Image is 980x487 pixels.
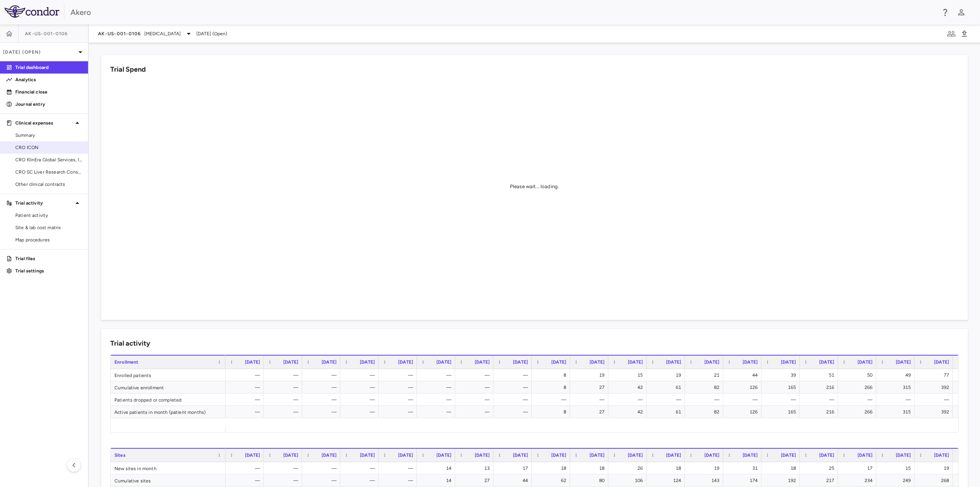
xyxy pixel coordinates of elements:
[768,394,796,406] div: —
[111,381,225,393] div: Cumulative enrollment
[615,474,643,487] div: 106
[934,359,949,365] span: [DATE]
[462,369,490,381] div: —
[347,369,375,381] div: —
[551,359,566,365] span: [DATE]
[692,474,719,487] div: 143
[15,224,82,231] span: Site & lab cost matrix
[111,406,225,418] div: Active patients in month (patient months)
[692,381,719,394] div: 82
[577,474,604,487] div: 80
[577,369,604,381] div: 19
[590,359,604,365] span: [DATE]
[666,453,681,458] span: [DATE]
[245,453,260,458] span: [DATE]
[475,359,490,365] span: [DATE]
[692,462,719,474] div: 19
[271,381,298,394] div: —
[360,359,375,365] span: [DATE]
[15,144,82,151] span: CRO ICON
[232,474,260,487] div: —
[15,89,82,95] p: Financial close
[322,453,336,458] span: [DATE]
[730,369,758,381] div: 44
[111,462,225,474] div: New sites in month
[424,474,451,487] div: 14
[539,474,566,487] div: 62
[590,453,604,458] span: [DATE]
[883,474,911,487] div: 249
[462,406,490,418] div: —
[539,381,566,394] div: 8
[921,369,949,381] div: 77
[883,369,911,381] div: 49
[232,381,260,394] div: —
[934,453,949,458] span: [DATE]
[322,359,336,365] span: [DATE]
[462,474,490,487] div: 27
[768,474,796,487] div: 192
[475,453,490,458] span: [DATE]
[111,394,225,405] div: Patients dropped or completed
[462,381,490,394] div: —
[424,394,451,406] div: —
[232,406,260,418] div: —
[615,462,643,474] div: 26
[921,406,949,418] div: 392
[500,369,528,381] div: —
[347,381,375,394] div: —
[398,359,413,365] span: [DATE]
[628,359,643,365] span: [DATE]
[730,394,758,406] div: —
[577,462,604,474] div: 18
[730,381,758,394] div: 126
[309,406,336,418] div: —
[743,359,758,365] span: [DATE]
[883,406,911,418] div: 315
[577,381,604,394] div: 27
[551,453,566,458] span: [DATE]
[666,359,681,365] span: [DATE]
[615,394,643,406] div: —
[896,359,911,365] span: [DATE]
[628,453,643,458] span: [DATE]
[896,453,911,458] span: [DATE]
[781,453,796,458] span: [DATE]
[857,359,872,365] span: [DATE]
[3,49,76,56] p: [DATE] (Open)
[114,453,126,458] span: Sites
[730,462,758,474] div: 31
[70,7,936,18] div: Akero
[921,394,949,406] div: —
[271,394,298,406] div: —
[500,474,528,487] div: 44
[111,369,225,381] div: Enrolled patients
[692,394,719,406] div: —
[500,394,528,406] div: —
[385,394,413,406] div: —
[15,200,73,207] p: Trial activity
[15,132,82,139] span: Summary
[25,31,68,37] span: AK-US-001-0106
[845,369,872,381] div: 50
[347,474,375,487] div: —
[271,369,298,381] div: —
[309,369,336,381] div: —
[807,394,834,406] div: —
[309,381,336,394] div: —
[704,359,719,365] span: [DATE]
[98,31,141,37] span: AK-US-001-0106
[845,406,872,418] div: 266
[807,474,834,487] div: 217
[845,381,872,394] div: 266
[424,369,451,381] div: —
[271,474,298,487] div: —
[110,64,146,75] h6: Trial Spend
[577,394,604,406] div: —
[807,462,834,474] div: 25
[347,394,375,406] div: —
[144,30,181,37] span: [MEDICAL_DATA]
[845,462,872,474] div: 17
[921,462,949,474] div: 19
[360,453,375,458] span: [DATE]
